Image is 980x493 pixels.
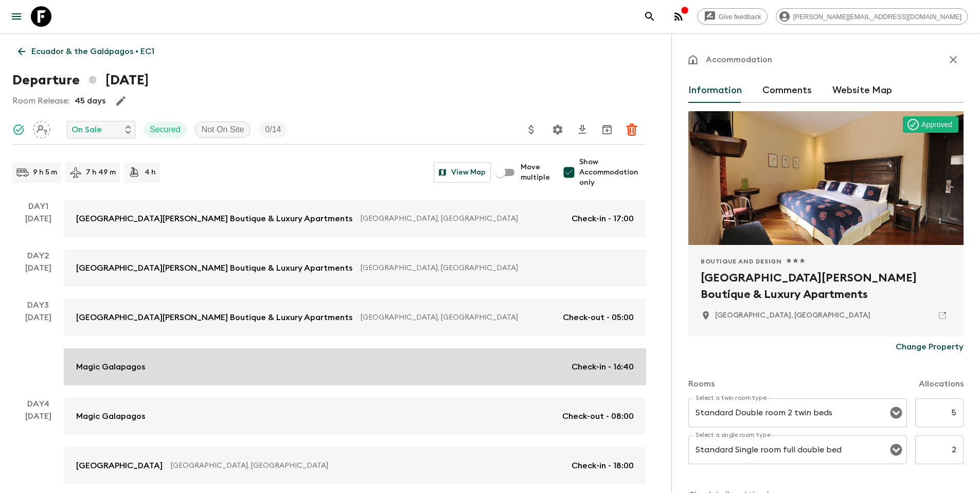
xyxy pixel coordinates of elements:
[688,378,715,390] p: Rooms
[696,431,771,439] label: Select a single room type
[195,121,251,138] div: Not On Site
[572,213,634,225] p: Check-in - 17:00
[64,348,646,385] a: Magic GalapagosCheck-in - 16:40
[76,213,352,225] p: [GEOGRAPHIC_DATA][PERSON_NAME] Boutique & Luxury Apartments
[832,78,892,103] button: Website Map
[144,121,187,138] div: Secured
[171,461,563,471] p: [GEOGRAPHIC_DATA], [GEOGRAPHIC_DATA]
[563,311,634,324] p: Check-out - 05:00
[31,45,154,58] p: Ecuador & the Galápagos • EC1
[696,394,767,402] label: Select a twin room type
[76,410,145,422] p: Magic Galapagos
[12,200,64,213] p: Day 1
[547,119,568,140] button: Settings
[76,460,163,472] p: [GEOGRAPHIC_DATA]
[572,119,593,140] button: Download CSV
[12,250,64,262] p: Day 2
[639,6,660,27] button: search adventures
[265,124,281,136] p: 0 / 14
[715,310,870,321] p: Quito, Ecuador
[361,214,563,224] p: [GEOGRAPHIC_DATA], [GEOGRAPHIC_DATA]
[76,311,352,324] p: [GEOGRAPHIC_DATA][PERSON_NAME] Boutique & Luxury Apartments
[202,124,244,136] p: Not On Site
[12,70,149,91] h1: Departure [DATE]
[701,270,951,303] h2: [GEOGRAPHIC_DATA][PERSON_NAME] Boutique & Luxury Apartments
[521,119,542,140] button: Update Price, Early Bird Discount and Costs
[889,443,903,457] button: Open
[579,157,646,188] span: Show Accommodation only
[788,13,967,21] span: [PERSON_NAME][EMAIL_ADDRESS][DOMAIN_NAME]
[259,121,287,138] div: Trip Fill
[12,41,160,62] a: Ecuador & the Galápagos • EC1
[919,378,964,390] p: Allocations
[25,262,51,287] div: [DATE]
[701,257,781,266] span: Boutique and Design
[150,124,181,136] p: Secured
[33,124,50,132] span: Assign pack leader
[12,95,69,107] p: Room Release:
[361,263,626,273] p: [GEOGRAPHIC_DATA], [GEOGRAPHIC_DATA]
[64,398,646,435] a: Magic GalapagosCheck-out - 08:00
[896,337,964,357] button: Change Property
[6,6,27,27] button: menu
[889,406,903,420] button: Open
[64,299,646,336] a: [GEOGRAPHIC_DATA][PERSON_NAME] Boutique & Luxury Apartments[GEOGRAPHIC_DATA], [GEOGRAPHIC_DATA]Ch...
[361,312,555,323] p: [GEOGRAPHIC_DATA], [GEOGRAPHIC_DATA]
[688,78,742,103] button: Information
[75,95,105,107] p: 45 days
[64,200,646,237] a: [GEOGRAPHIC_DATA][PERSON_NAME] Boutique & Luxury Apartments[GEOGRAPHIC_DATA], [GEOGRAPHIC_DATA]Ch...
[145,167,156,178] p: 4 h
[688,111,964,245] div: Photo of La Casona de la Ronda Hotel Boutique & Luxury Apartments
[64,447,646,484] a: [GEOGRAPHIC_DATA][GEOGRAPHIC_DATA], [GEOGRAPHIC_DATA]Check-in - 18:00
[713,13,767,21] span: Give feedback
[572,460,634,472] p: Check-in - 18:00
[72,124,102,136] p: On Sale
[12,398,64,410] p: Day 4
[762,78,812,103] button: Comments
[697,8,768,25] a: Give feedback
[25,410,51,484] div: [DATE]
[572,361,634,373] p: Check-in - 16:40
[921,119,952,130] p: Approved
[86,167,116,178] p: 7 h 49 m
[12,299,64,311] p: Day 3
[621,119,642,140] button: Delete
[776,8,968,25] div: [PERSON_NAME][EMAIL_ADDRESS][DOMAIN_NAME]
[12,124,25,136] svg: Synced Successfully
[64,250,646,287] a: [GEOGRAPHIC_DATA][PERSON_NAME] Boutique & Luxury Apartments[GEOGRAPHIC_DATA], [GEOGRAPHIC_DATA]
[25,213,51,237] div: [DATE]
[896,341,964,353] p: Change Property
[597,119,617,140] button: Archive (Completed, Cancelled or Unsynced Departures only)
[76,262,352,274] p: [GEOGRAPHIC_DATA][PERSON_NAME] Boutique & Luxury Apartments
[76,361,145,373] p: Magic Galapagos
[706,54,772,66] p: Accommodation
[33,167,57,178] p: 9 h 5 m
[434,162,491,183] button: View Map
[562,410,634,422] p: Check-out - 08:00
[521,162,550,183] span: Move multiple
[25,311,51,385] div: [DATE]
